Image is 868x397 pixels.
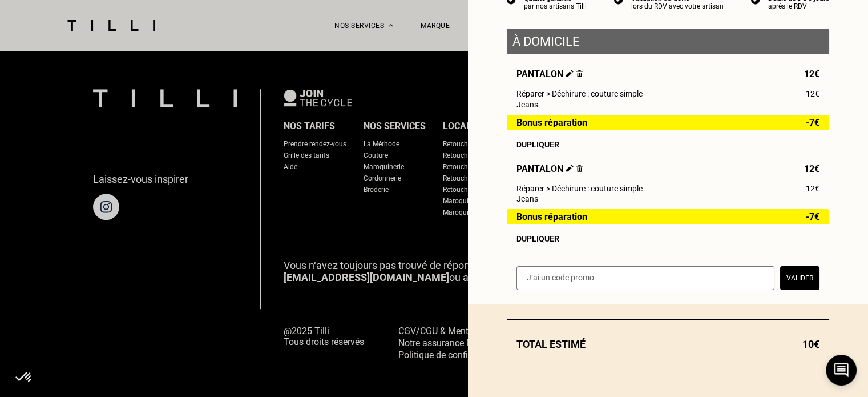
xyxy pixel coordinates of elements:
[507,338,829,350] div: Total estimé
[806,118,819,127] span: -7€
[516,163,583,174] span: Pantalon
[516,118,587,127] span: Bonus réparation
[804,69,819,79] span: 12€
[768,2,829,10] div: après le RDV
[576,70,583,77] img: Supprimer
[516,100,538,109] span: Jeans
[576,165,583,172] img: Supprimer
[512,34,823,49] p: À domicile
[566,70,574,77] img: Éditer
[516,266,774,290] input: J‘ai un code promo
[802,338,819,350] span: 10€
[516,140,819,149] div: Dupliquer
[566,165,574,172] img: Éditer
[806,212,819,222] span: -7€
[806,184,819,193] span: 12€
[804,163,819,174] span: 12€
[524,2,587,10] div: par nos artisans Tilli
[516,194,538,203] span: Jeans
[516,234,819,243] div: Dupliquer
[631,2,724,10] div: lors du RDV avec votre artisan
[806,89,819,98] span: 12€
[516,212,587,222] span: Bonus réparation
[780,266,819,290] button: Valider
[516,89,643,98] span: Réparer > Déchirure : couture simple
[516,69,583,79] span: Pantalon
[516,184,643,193] span: Réparer > Déchirure : couture simple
